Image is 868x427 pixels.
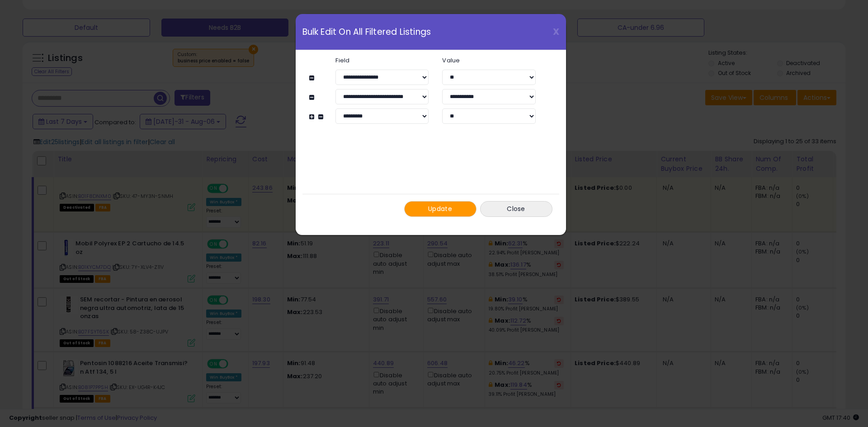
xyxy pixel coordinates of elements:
[302,28,431,36] span: Bulk Edit On All Filtered Listings
[329,57,435,63] label: Field
[428,204,452,213] span: Update
[553,25,559,38] span: X
[435,57,542,63] label: Value
[480,201,552,217] button: Close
